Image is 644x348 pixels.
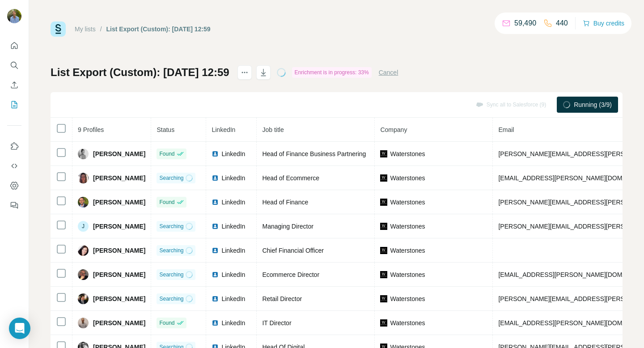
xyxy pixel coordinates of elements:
[7,178,21,194] button: Dashboard
[262,319,291,327] span: IT Director
[212,174,219,182] img: LinkedIn logo
[556,18,568,29] p: 440
[93,294,145,303] span: [PERSON_NAME]
[7,197,21,213] button: Feedback
[7,158,21,174] button: Use Surfe API
[390,222,425,231] span: Waterstones
[390,198,425,207] span: Waterstones
[106,25,211,34] div: List Export (Custom): [DATE] 12:59
[93,318,145,327] span: [PERSON_NAME]
[159,222,183,230] span: Searching
[379,68,398,77] button: Cancel
[7,38,21,54] button: Quick start
[221,246,245,255] span: LinkedIn
[78,245,89,256] img: Avatar
[221,222,245,231] span: LinkedIn
[262,271,319,278] span: Ecommerce Director
[159,319,174,327] span: Found
[221,149,245,158] span: LinkedIn
[7,57,21,73] button: Search
[212,150,219,157] img: LinkedIn logo
[262,223,313,230] span: Managing Director
[159,174,183,182] span: Searching
[93,222,145,231] span: [PERSON_NAME]
[7,97,21,113] button: My lists
[93,270,145,279] span: [PERSON_NAME]
[380,174,387,182] img: company-logo
[157,126,174,133] span: Status
[380,295,387,302] img: company-logo
[212,247,219,254] img: LinkedIn logo
[78,293,89,304] img: Avatar
[262,150,366,157] span: Head of Finance Business Partnering
[262,174,319,182] span: Head of Ecommerce
[574,100,612,109] span: Running (3/9)
[583,17,624,30] button: Buy credits
[93,174,145,182] span: [PERSON_NAME]
[78,221,89,232] div: J
[221,294,245,303] span: LinkedIn
[380,126,407,133] span: Company
[78,173,89,183] img: Avatar
[390,294,425,303] span: Waterstones
[221,174,245,182] span: LinkedIn
[78,318,89,328] img: Avatar
[390,318,425,327] span: Waterstones
[212,223,219,230] img: LinkedIn logo
[159,198,174,206] span: Found
[498,126,514,133] span: Email
[262,247,323,254] span: Chief Financial Officer
[212,319,219,327] img: LinkedIn logo
[212,199,219,206] img: LinkedIn logo
[390,149,425,158] span: Waterstones
[212,271,219,278] img: LinkedIn logo
[93,246,145,255] span: [PERSON_NAME]
[212,126,235,133] span: LinkedIn
[390,270,425,279] span: Waterstones
[380,319,387,327] img: company-logo
[100,25,102,34] li: /
[7,77,21,93] button: Enrich CSV
[51,21,66,37] img: Surfe Logo
[7,138,21,154] button: Use Surfe on LinkedIn
[390,246,425,255] span: Waterstones
[262,295,302,302] span: Retail Director
[380,223,387,230] img: company-logo
[9,318,30,339] div: Open Intercom Messenger
[93,149,145,158] span: [PERSON_NAME]
[159,271,183,279] span: Searching
[159,295,183,303] span: Searching
[380,150,387,157] img: company-logo
[221,318,245,327] span: LinkedIn
[262,199,308,206] span: Head of Finance
[221,270,245,279] span: LinkedIn
[51,65,229,80] h1: List Export (Custom): [DATE] 12:59
[380,199,387,206] img: company-logo
[78,126,104,133] span: 9 Profiles
[237,65,252,80] button: actions
[93,198,145,207] span: [PERSON_NAME]
[262,126,284,133] span: Job title
[7,9,21,23] img: Avatar
[75,25,96,33] a: My lists
[212,295,219,302] img: LinkedIn logo
[78,269,89,280] img: Avatar
[78,197,89,208] img: Avatar
[380,271,387,278] img: company-logo
[159,246,183,255] span: Searching
[159,150,174,158] span: Found
[78,149,89,159] img: Avatar
[292,67,372,78] div: Enrichment is in progress: 33%
[221,198,245,207] span: LinkedIn
[514,18,536,29] p: 59,490
[380,247,387,254] img: company-logo
[390,174,425,182] span: Waterstones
